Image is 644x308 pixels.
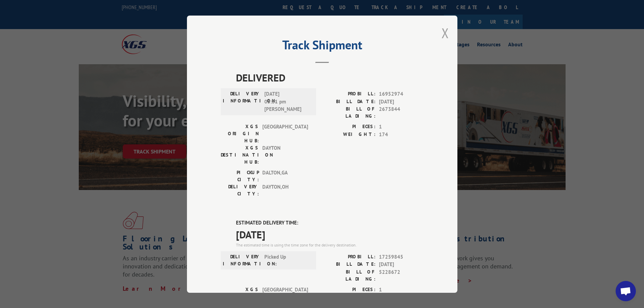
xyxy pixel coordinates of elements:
[262,144,308,166] span: DAYTON
[221,183,259,197] label: DELIVERY CITY:
[262,123,308,144] span: [GEOGRAPHIC_DATA]
[322,98,376,105] label: BILL DATE:
[322,286,376,293] label: PIECES:
[322,105,376,120] label: BILL OF LADING:
[322,90,376,98] label: PROBILL:
[322,261,376,268] label: BILL DATE:
[322,253,376,261] label: PROBILL:
[616,281,636,301] div: Open chat
[442,24,449,42] button: Close modal
[236,70,424,85] span: DELIVERED
[236,219,424,227] label: ESTIMATED DELIVERY TIME:
[264,90,310,113] span: [DATE] 05:31 pm [PERSON_NAME]
[221,123,259,144] label: XGS ORIGIN HUB:
[221,169,259,183] label: PICKUP CITY:
[262,183,308,197] span: DAYTON , OH
[379,123,424,131] span: 1
[379,253,424,261] span: 17259845
[236,242,424,248] div: The estimated time is using the time zone for the delivery destination.
[262,169,308,183] span: DALTON , GA
[322,268,376,282] label: BILL OF LADING:
[236,227,424,242] span: [DATE]
[223,90,261,113] label: DELIVERY INFORMATION:
[379,98,424,105] span: [DATE]
[322,123,376,131] label: PIECES:
[221,286,259,307] label: XGS ORIGIN HUB:
[379,131,424,138] span: 174
[379,286,424,293] span: 1
[264,253,310,267] span: Picked Up
[221,40,424,53] h2: Track Shipment
[379,261,424,268] span: [DATE]
[221,144,259,166] label: XGS DESTINATION HUB:
[223,253,261,267] label: DELIVERY INFORMATION:
[379,90,424,98] span: 16952974
[379,268,424,282] span: 5228672
[262,286,308,307] span: [GEOGRAPHIC_DATA]
[379,105,424,120] span: 2673844
[322,131,376,138] label: WEIGHT:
